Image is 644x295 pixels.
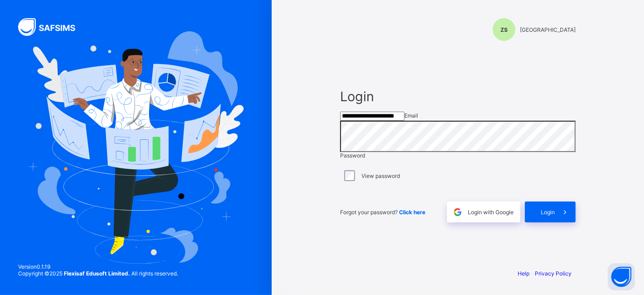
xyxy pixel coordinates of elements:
span: Email [404,112,418,119]
label: View password [361,172,400,179]
a: Click here [399,209,425,216]
span: Login [340,88,576,104]
strong: Flexisaf Edusoft Limited. [64,270,130,277]
img: google.396cfc9801f0270233282035f929180a.svg [452,207,463,217]
span: [GEOGRAPHIC_DATA] [520,26,576,33]
span: Forgot your password? [340,209,425,216]
button: Open asap [608,263,635,290]
a: Privacy Policy [535,270,572,277]
img: SAFSIMS Logo [18,18,86,36]
img: Hero Image [28,31,244,264]
span: Password [340,152,365,159]
span: Login with Google [468,209,514,216]
span: ZS [500,26,508,33]
a: Help [518,270,529,277]
span: Login [541,209,555,216]
span: Version 0.1.19 [18,263,178,270]
span: Copyright © 2025 All rights reserved. [18,270,178,277]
